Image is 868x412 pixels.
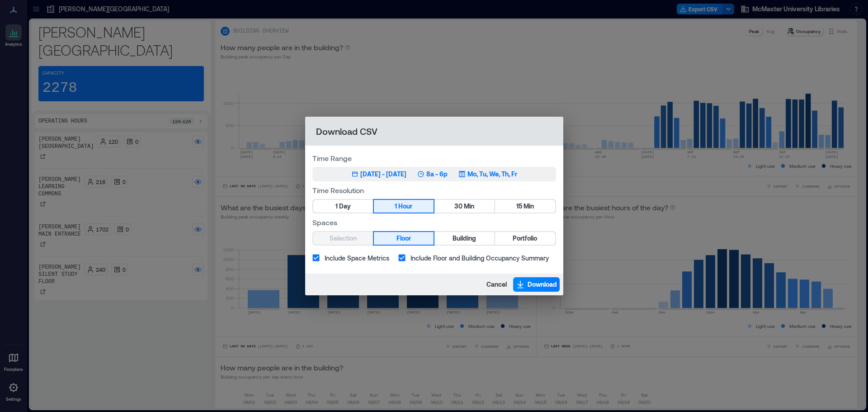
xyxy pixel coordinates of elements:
span: 15 [516,201,522,212]
button: [DATE] - [DATE]8a - 6pMo, Tu, We, Th, Fr [312,167,556,181]
span: 1 [395,201,397,212]
span: Portfolio [513,233,537,244]
span: Include Space Metrics [325,253,389,263]
button: 15 Min [495,200,555,213]
span: Day [339,201,351,212]
button: Floor [374,232,434,245]
button: 1 Day [313,200,373,213]
span: Cancel [486,280,507,289]
span: Floor [396,233,411,244]
button: Building [434,232,494,245]
span: Min [524,201,534,212]
button: Cancel [484,277,509,292]
span: Building [453,233,476,244]
button: 30 Min [434,200,494,213]
label: Time Range [312,153,556,163]
h2: Download CSV [305,117,563,146]
p: Mo, Tu, We, Th, Fr [467,170,517,179]
label: Time Resolution [312,185,556,195]
span: Hour [398,201,412,212]
span: Include Floor and Building Occupancy Summary [410,253,549,263]
p: 8a - 6p [426,170,448,179]
span: 30 [454,201,462,212]
button: 1 Hour [374,200,434,213]
span: Download [528,280,557,289]
span: 1 [335,201,338,212]
span: Min [464,201,474,212]
button: Portfolio [495,232,555,245]
label: Spaces [312,217,556,227]
div: [DATE] - [DATE] [360,170,406,179]
button: Download [513,277,560,292]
